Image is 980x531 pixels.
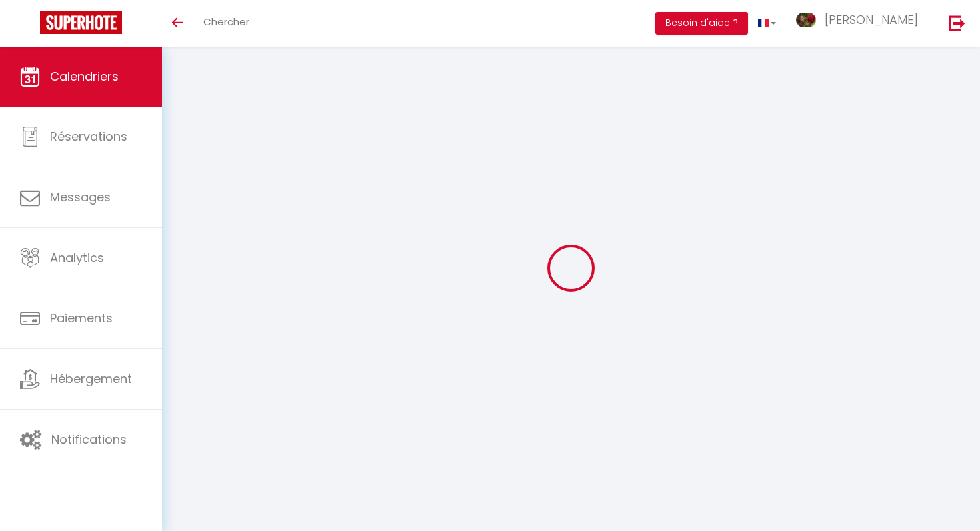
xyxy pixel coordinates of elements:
span: Analytics [50,249,104,266]
span: Calendriers [50,68,119,85]
img: ... [796,13,816,28]
span: Réservations [50,128,127,145]
span: Hébergement [50,370,132,387]
img: logout [949,15,965,31]
span: Paiements [50,310,113,326]
button: Besoin d'aide ? [655,12,748,35]
span: Notifications [51,431,127,448]
span: Messages [50,189,111,205]
span: [PERSON_NAME] [825,11,918,28]
img: Super Booking [40,11,122,34]
span: Chercher [203,15,249,29]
